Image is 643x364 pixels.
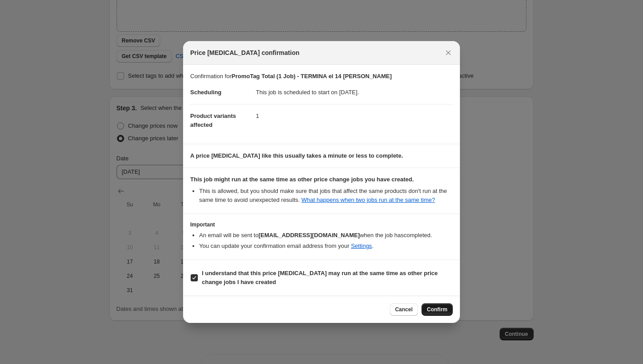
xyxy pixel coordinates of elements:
[422,303,453,316] button: Confirm
[259,232,360,238] b: [EMAIL_ADDRESS][DOMAIN_NAME]
[390,303,418,316] button: Cancel
[199,242,453,251] li: You can update your confirmation email address from your .
[190,221,453,228] h3: Important
[256,104,453,128] dd: 1
[190,89,221,96] span: Scheduling
[301,197,435,203] a: What happens when two jobs run at the same time?
[231,73,392,79] b: PromoTag Total (1 Job) - TERMINA el 14 [PERSON_NAME]
[427,306,447,313] span: Confirm
[199,187,453,205] li: This is allowed, but you should make sure that jobs that affect the same products don ' t run at ...
[190,176,414,183] b: This job might run at the same time as other price change jobs you have created.
[199,231,453,240] li: An email will be sent to when the job has completed .
[190,48,300,57] span: Price [MEDICAL_DATA] confirmation
[351,243,372,249] a: Settings
[202,270,438,285] b: I understand that this price [MEDICAL_DATA] may run at the same time as other price change jobs I...
[256,81,453,104] dd: This job is scheduled to start on [DATE].
[190,72,453,81] p: Confirmation for
[442,46,455,59] button: Close
[190,152,403,159] b: A price [MEDICAL_DATA] like this usually takes a minute or less to complete.
[395,306,413,313] span: Cancel
[190,113,236,128] span: Product variants affected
